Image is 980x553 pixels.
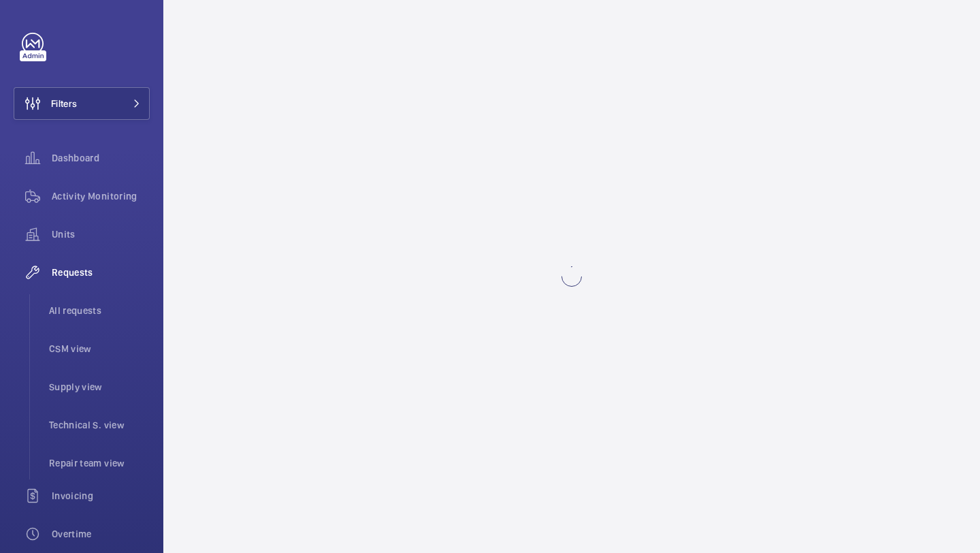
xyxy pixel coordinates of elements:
[52,527,150,541] span: Overtime
[49,418,150,432] span: Technical S. view
[52,151,150,165] span: Dashboard
[14,87,150,120] button: Filters
[52,266,150,279] span: Requests
[49,380,150,394] span: Supply view
[49,304,150,317] span: All requests
[52,227,150,241] span: Units
[51,97,77,110] span: Filters
[52,489,150,503] span: Invoicing
[49,456,150,470] span: Repair team view
[49,342,150,355] span: CSM view
[52,189,150,203] span: Activity Monitoring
